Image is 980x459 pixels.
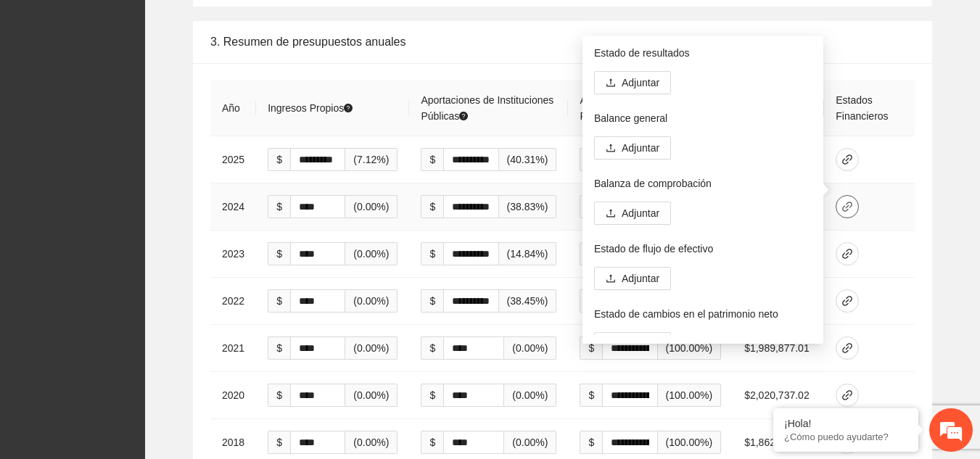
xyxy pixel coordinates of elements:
span: uploadAdjuntar [594,77,671,88]
span: $ [580,242,602,265]
td: $2,020,737.02 [733,372,824,419]
button: uploadAdjuntar [594,71,671,94]
span: $ [421,289,443,313]
span: Adjuntar [622,75,659,91]
span: link [836,342,858,354]
td: 2021 [210,325,256,372]
span: $ [580,289,602,313]
span: $ [268,336,290,360]
button: upload [594,332,671,355]
textarea: Escriba su mensaje y pulse “Intro” [7,305,276,356]
span: link [836,389,858,401]
span: upload [606,143,616,154]
div: Chatee con nosotros ahora [75,74,244,93]
span: Aportaciones de Instituciones Públicas [421,94,553,122]
span: upload [606,208,616,220]
p: Balance general [594,110,812,126]
span: $ [421,384,443,407]
span: upload [606,78,616,89]
p: Estado de flujo de efectivo [594,241,812,257]
button: uploadAdjuntar [594,267,671,290]
span: Adjuntar [622,140,659,156]
span: link [836,201,858,212]
span: $ [580,148,602,171]
span: question-circle [344,104,353,112]
span: (40.31%) [499,148,557,171]
span: link [836,248,858,260]
td: 2024 [210,183,256,231]
span: (38.83%) [499,195,557,218]
span: uploadAdjuntar [594,273,671,284]
span: Aportaciones del Sector Privado [580,94,688,122]
span: (0.00%) [345,336,398,360]
span: (100.00%) [658,384,722,407]
span: $ [580,195,602,218]
p: Estado de cambios en el patrimonio neto [594,306,812,322]
span: link [836,154,858,165]
span: uploadAdjuntar [594,142,671,154]
td: 2020 [210,372,256,419]
button: link [836,148,859,171]
button: uploadAdjuntar [594,136,671,160]
span: $ [268,431,290,454]
span: (38.45%) [499,289,557,313]
span: $ [268,289,290,313]
span: (0.00%) [345,242,398,265]
td: $1,989,877.01 [733,325,824,372]
p: ¿Cómo puedo ayudarte? [784,431,907,442]
span: $ [268,384,290,407]
span: uploadAdjuntar [594,207,671,219]
span: (0.00%) [504,384,556,407]
span: $ [421,242,443,265]
span: question-circle [459,112,468,120]
span: Adjuntar [622,270,659,286]
span: (0.00%) [504,431,556,454]
p: Estado de resultados [594,45,812,61]
button: link [836,242,859,265]
span: upload [606,273,616,285]
span: (100.00%) [658,431,722,454]
span: $ [421,195,443,218]
td: 2025 [210,136,256,183]
span: $ [580,336,602,360]
th: Año [210,80,256,136]
div: Minimizar ventana de chat en vivo [238,7,273,42]
span: link [836,295,858,307]
span: Ingresos Propios [268,102,353,114]
span: (100.00%) [658,336,722,360]
td: 2022 [210,278,256,325]
span: $ [580,431,602,454]
div: 3. Resumen de presupuestos anuales [210,21,915,62]
button: link [836,195,859,218]
span: Estamos en línea. [84,148,200,294]
button: link [836,384,859,407]
span: (0.00%) [345,195,398,218]
span: $ [421,148,443,171]
span: $ [268,242,290,265]
span: $ [268,148,290,171]
p: Balanza de comprobación [594,175,812,191]
span: (7.12%) [345,148,398,171]
button: link [836,289,859,313]
span: (0.00%) [345,431,398,454]
span: $ [268,195,290,218]
span: $ [421,336,443,360]
div: ¡Hola! [784,418,907,429]
span: (14.84%) [499,242,557,265]
span: $ [580,384,602,407]
button: link [836,336,859,360]
span: $ [421,431,443,454]
span: (0.00%) [504,336,556,360]
td: 2023 [210,231,256,278]
button: uploadAdjuntar [594,202,671,225]
span: (0.00%) [345,384,398,407]
th: Estados Financieros [824,80,915,136]
span: (0.00%) [345,289,398,313]
span: Adjuntar [622,205,659,221]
